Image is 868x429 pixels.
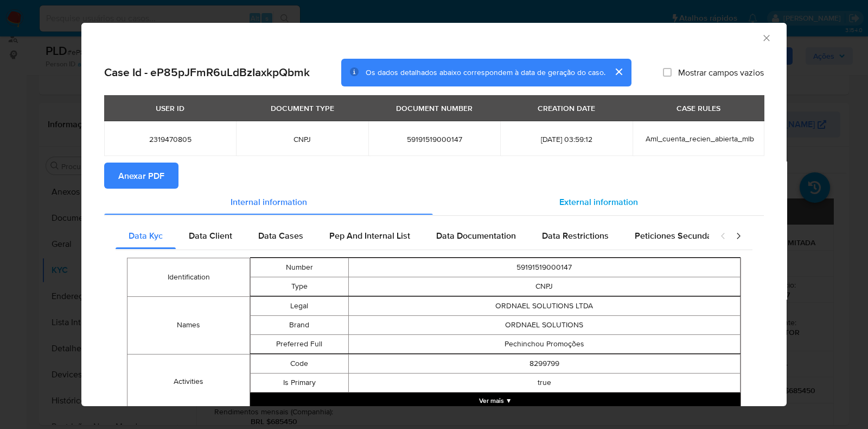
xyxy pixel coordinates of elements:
span: Internal information [231,195,307,208]
div: Detailed info [104,189,764,215]
span: Data Cases [258,229,303,242]
td: Is Primary [251,373,349,392]
div: Detailed internal info [116,223,709,249]
div: CASE RULES [670,99,727,117]
span: Anexar PDF [118,164,164,188]
td: 59191519000147 [348,258,740,277]
button: cerrar [605,59,631,85]
h2: Case Id - eP85pJFmR6uLdBzIaxkpQbmk [104,65,310,79]
span: Data Documentation [436,229,516,242]
td: true [348,373,740,392]
div: CREATION DATE [531,99,602,117]
button: Expand array [250,392,741,408]
td: Type [251,277,349,296]
span: Os dados detalhados abaixo correspondem à data de geração do caso. [366,67,605,78]
span: Mostrar campos vazios [678,67,764,78]
input: Mostrar campos vazios [663,68,672,77]
td: Number [251,258,349,277]
td: Names [127,296,250,354]
td: Legal [251,296,349,315]
td: Pechinchou Promoções [348,334,740,353]
span: Data Kyc [129,229,163,242]
span: Peticiones Secundarias [635,229,726,242]
button: Anexar PDF [104,163,178,189]
span: Aml_cuenta_recien_abierta_mlb [646,133,754,144]
div: DOCUMENT TYPE [264,99,341,117]
span: External information [559,195,638,208]
td: CNPJ [348,277,740,296]
td: Brand [251,315,349,334]
td: Code [251,354,349,373]
td: 8299799 [348,354,740,373]
span: 2319470805 [117,134,223,144]
div: closure-recommendation-modal [81,23,787,406]
div: USER ID [149,99,191,117]
span: [DATE] 03:59:12 [513,134,619,144]
div: DOCUMENT NUMBER [390,99,479,117]
span: Pep And Internal List [329,229,410,242]
td: Identification [127,258,250,296]
span: 59191519000147 [381,134,487,144]
td: ORDNAEL SOLUTIONS [348,315,740,334]
span: CNPJ [249,134,355,144]
td: ORDNAEL SOLUTIONS LTDA [348,296,740,315]
span: Data Restrictions [542,229,609,242]
td: Activities [127,354,250,409]
td: Preferred Full [251,334,349,353]
span: Data Client [189,229,232,242]
button: Fechar a janela [761,33,771,42]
